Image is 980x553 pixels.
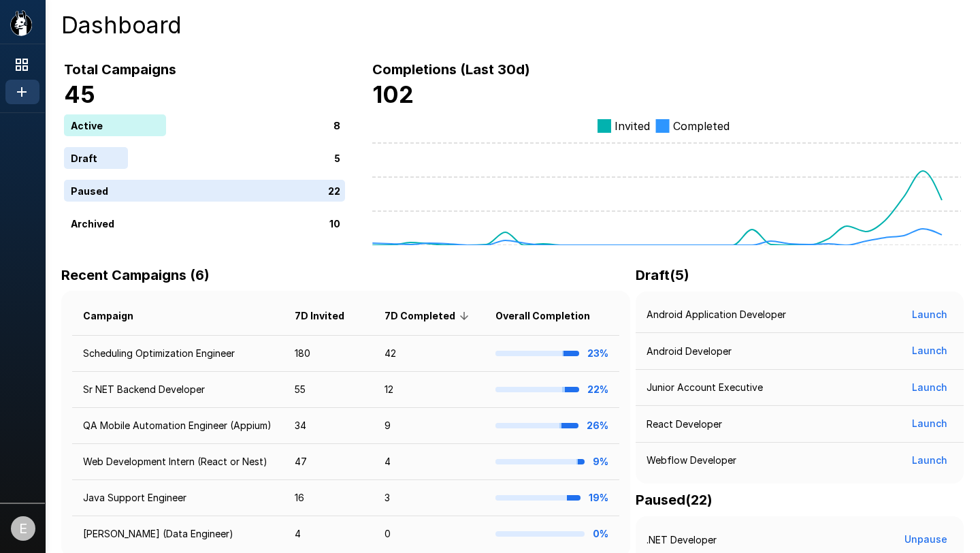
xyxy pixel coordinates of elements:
[61,11,964,39] h4: Dashboard
[593,456,608,467] b: 9%
[72,408,284,444] td: QA Mobile Automation Engineer (Appium)
[284,336,374,372] td: 180
[374,516,485,552] td: 0
[374,372,485,408] td: 12
[374,408,485,444] td: 9
[72,516,284,552] td: [PERSON_NAME] (Data Engineer)
[647,533,717,547] p: .NET Developer
[72,480,284,516] td: Java Support Engineer
[647,454,736,467] p: Webflow Developer
[587,420,608,431] b: 26%
[647,345,732,358] p: Android Developer
[334,151,340,165] p: 5
[647,308,786,321] p: Android Application Developer
[636,492,713,508] b: Paused ( 22 )
[906,302,953,328] button: Launch
[906,338,953,364] button: Launch
[72,336,284,372] td: Scheduling Optimization Engineer
[589,492,608,503] b: 19%
[333,118,340,132] p: 8
[899,527,953,552] button: Unpause
[372,61,530,78] b: Completions (Last 30d)
[284,444,374,480] td: 47
[495,308,608,324] span: Overall Completion
[906,448,953,473] button: Launch
[587,383,608,395] b: 22%
[61,267,210,283] b: Recent Campaigns (6)
[374,444,485,480] td: 4
[284,372,374,408] td: 55
[636,267,689,283] b: Draft ( 5 )
[284,516,374,552] td: 4
[83,308,151,324] span: Campaign
[374,336,485,372] td: 42
[72,444,284,480] td: Web Development Intern (React or Nest)
[906,375,953,400] button: Launch
[329,216,340,230] p: 10
[374,480,485,516] td: 3
[64,61,176,78] b: Total Campaigns
[64,80,95,108] b: 45
[906,411,953,437] button: Launch
[587,347,608,359] b: 23%
[284,408,374,444] td: 34
[647,417,722,431] p: React Developer
[284,480,374,516] td: 16
[295,308,362,324] span: 7D Invited
[593,528,608,539] b: 0%
[328,183,340,197] p: 22
[72,372,284,408] td: Sr NET Backend Developer
[372,80,414,108] b: 102
[385,308,473,324] span: 7D Completed
[647,381,763,394] p: Junior Account Executive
